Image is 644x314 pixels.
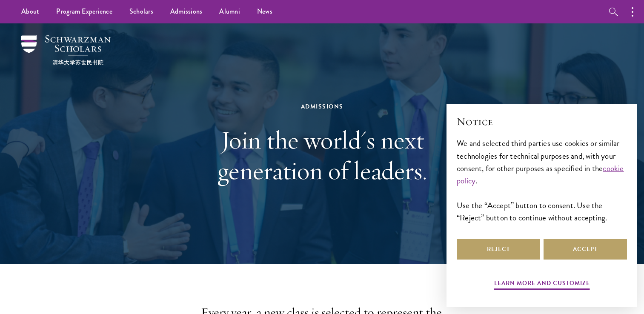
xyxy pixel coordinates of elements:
[457,162,624,187] a: cookie policy
[457,114,627,129] h2: Notice
[175,125,469,186] h1: Join the world's next generation of leaders.
[457,239,540,260] button: Reject
[544,239,627,260] button: Accept
[457,137,627,223] div: We and selected third parties use cookies or similar technologies for technical purposes and, wit...
[494,278,590,291] button: Learn more and customize
[21,35,111,65] img: Schwarzman Scholars
[175,101,469,112] div: Admissions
